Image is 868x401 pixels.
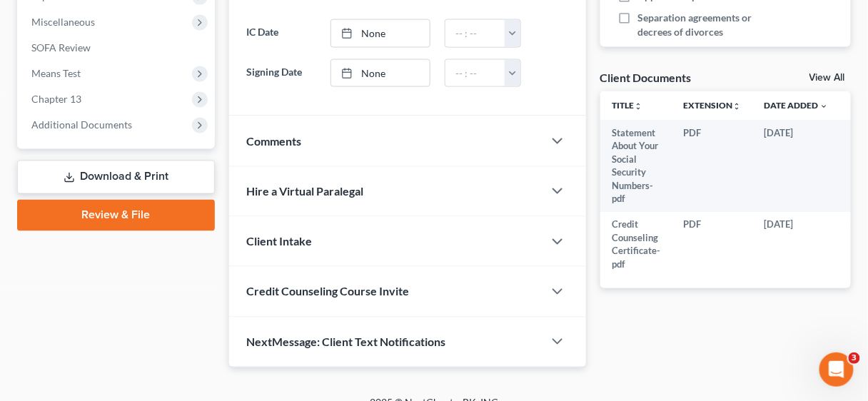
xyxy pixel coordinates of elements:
div: Client Documents [600,70,692,85]
label: Signing Date [239,59,323,88]
span: Hire a Virtual Paralegal [246,185,363,198]
td: PDF [672,212,752,278]
i: unfold_more [634,102,642,111]
a: Date Added expand_more [764,100,828,111]
span: Additional Documents [31,118,132,131]
td: Credit Counseling Certificate-pdf [600,212,672,278]
span: SOFA Review [31,41,91,54]
span: 3 [849,352,860,364]
td: [DATE] [752,120,839,212]
a: Review & File [17,200,215,231]
a: None [331,60,430,87]
span: Means Test [31,67,81,79]
span: Comments [246,134,301,148]
input: -- : -- [445,60,505,87]
td: [DATE] [752,212,839,278]
span: Credit Counseling Course Invite [246,285,409,298]
span: Chapter 13 [31,93,81,105]
i: unfold_more [732,102,741,111]
a: Titleunfold_more [612,100,642,111]
span: Separation agreements or decrees of divorces [637,11,776,39]
input: -- : -- [445,20,505,47]
span: NextMessage: Client Text Notifications [246,335,445,349]
span: Miscellaneous [31,16,95,28]
span: Client Intake [246,235,312,248]
a: Extensionunfold_more [683,100,741,111]
a: None [331,20,430,47]
a: SOFA Review [20,35,215,61]
label: IC Date [239,19,323,48]
iframe: Intercom live chat [819,352,854,387]
a: View All [809,73,845,83]
i: expand_more [819,102,828,111]
a: Download & Print [17,161,215,194]
td: PDF [672,120,752,212]
td: Statement About Your Social Security Numbers-pdf [600,120,672,212]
